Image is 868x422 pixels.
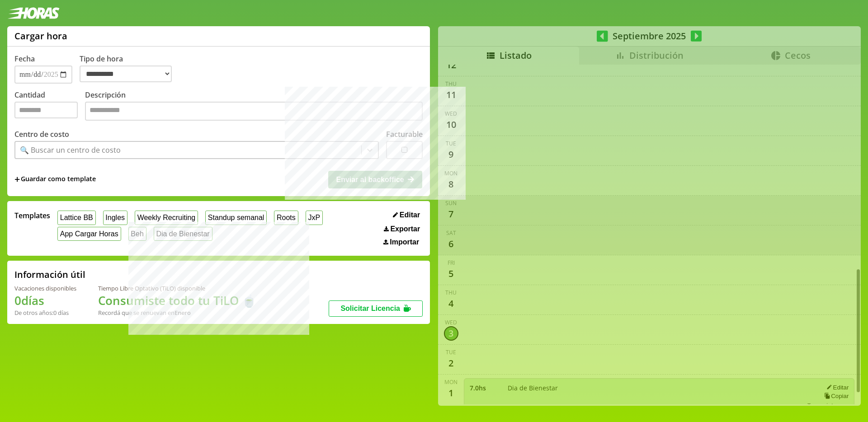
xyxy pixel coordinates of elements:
span: +Guardar como template [14,174,96,184]
label: Centro de costo [14,129,69,139]
button: Beh [128,227,146,241]
span: + [14,174,20,184]
button: Exportar [381,225,423,234]
h1: Cargar hora [14,30,67,42]
span: Solicitar Licencia [340,305,400,312]
button: Editar [390,211,423,220]
h1: 0 días [14,292,76,309]
label: Tipo de hora [80,54,179,84]
button: App Cargar Horas [57,227,121,241]
div: De otros años: 0 días [14,309,76,317]
textarea: Descripción [85,102,423,121]
div: 🔍 Buscar un centro de costo [20,145,121,155]
div: Vacaciones disponibles [14,284,76,292]
button: Dia de Bienestar [154,227,212,241]
button: Ingles [103,211,127,225]
h2: Información útil [14,268,85,281]
div: Recordá que se renuevan en [98,309,256,317]
button: Solicitar Licencia [329,300,423,317]
span: Importar [390,238,419,246]
label: Cantidad [14,90,85,123]
button: Lattice BB [57,211,96,225]
button: Standup semanal [205,211,267,225]
span: Templates [14,211,50,220]
span: Exportar [390,225,420,233]
label: Fecha [14,54,35,64]
div: Tiempo Libre Optativo (TiLO) disponible [98,284,256,292]
span: Editar [400,211,420,219]
label: Facturable [386,129,423,139]
h1: Consumiste todo tu TiLO 🍵 [98,292,256,309]
button: Roots [274,211,298,225]
button: JxP [306,211,323,225]
button: Weekly Recruiting [135,211,198,225]
label: Descripción [85,90,423,123]
b: Enero [175,309,191,317]
select: Tipo de hora [80,66,172,82]
img: logotipo [7,7,60,19]
input: Cantidad [14,102,78,118]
